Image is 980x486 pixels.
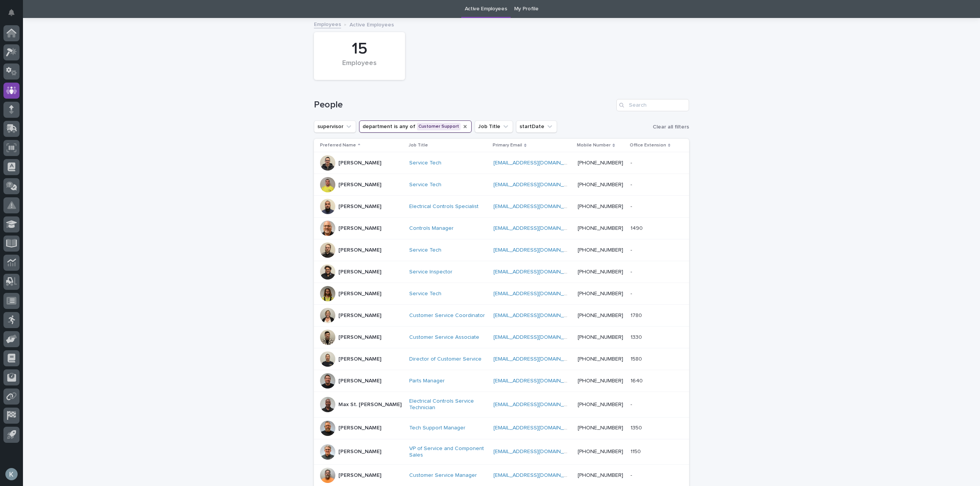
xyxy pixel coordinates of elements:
a: Customer Service Coordinator [409,312,485,319]
div: Employees [327,59,392,75]
a: [PHONE_NUMBER] [578,226,623,231]
a: Electrical Controls Specialist [409,203,479,210]
p: [PERSON_NAME] [338,425,381,431]
a: Director of Customer Service [409,356,482,362]
tr: [PERSON_NAME]Service Tech [EMAIL_ADDRESS][DOMAIN_NAME] [PHONE_NUMBER]-- [314,239,689,261]
a: Service Tech [409,291,441,297]
a: [EMAIL_ADDRESS][DOMAIN_NAME] [493,378,580,384]
p: 1780 [630,311,644,319]
a: Service Tech [409,182,441,188]
a: [EMAIL_ADDRESS][DOMAIN_NAME] [493,473,580,478]
tr: [PERSON_NAME]Service Tech [EMAIL_ADDRESS][DOMAIN_NAME] [PHONE_NUMBER]-- [314,174,689,196]
tr: [PERSON_NAME]Service Tech [EMAIL_ADDRESS][DOMAIN_NAME] [PHONE_NUMBER]-- [314,152,689,174]
span: Clear all filters [653,124,689,130]
p: Max St. [PERSON_NAME] [338,401,402,408]
p: [PERSON_NAME] [338,247,381,254]
a: [EMAIL_ADDRESS][DOMAIN_NAME] [493,335,580,340]
p: - [630,267,634,275]
a: Employees [314,20,341,28]
a: [PHONE_NUMBER] [578,402,623,407]
a: [PHONE_NUMBER] [578,313,623,318]
a: [PHONE_NUMBER] [578,182,623,187]
p: - [630,400,634,408]
tr: [PERSON_NAME]Director of Customer Service [EMAIL_ADDRESS][DOMAIN_NAME] [PHONE_NUMBER]15801580 [314,348,689,370]
a: [PHONE_NUMBER] [578,449,623,454]
button: Notifications [3,5,20,21]
a: Electrical Controls Service Technician [409,398,486,411]
tr: [PERSON_NAME]Customer Service Coordinator [EMAIL_ADDRESS][DOMAIN_NAME] [PHONE_NUMBER]17801780 [314,305,689,327]
p: - [630,289,634,297]
a: Service Inspector [409,269,452,275]
a: [EMAIL_ADDRESS][DOMAIN_NAME] [493,402,580,407]
a: Customer Service Manager [409,472,477,479]
button: department [359,120,472,133]
a: [EMAIL_ADDRESS][DOMAIN_NAME] [493,291,580,296]
a: [EMAIL_ADDRESS][DOMAIN_NAME] [493,356,580,362]
p: [PERSON_NAME] [338,269,381,275]
p: - [630,245,634,254]
p: 1350 [630,423,644,431]
p: 1490 [630,224,644,232]
p: Job Title [408,141,428,150]
p: Primary Email [493,141,522,150]
tr: [PERSON_NAME]Service Tech [EMAIL_ADDRESS][DOMAIN_NAME] [PHONE_NUMBER]-- [314,283,689,305]
a: [PHONE_NUMBER] [578,473,623,478]
a: [EMAIL_ADDRESS][DOMAIN_NAME] [493,313,580,318]
input: Search [616,99,689,111]
p: [PERSON_NAME] [338,291,381,297]
a: [EMAIL_ADDRESS][DOMAIN_NAME] [493,160,580,166]
a: [PHONE_NUMBER] [578,160,623,166]
p: Preferred Name [320,141,356,150]
div: Notifications [10,9,20,21]
a: [EMAIL_ADDRESS][DOMAIN_NAME] [493,425,580,431]
a: [PHONE_NUMBER] [578,425,623,431]
a: [EMAIL_ADDRESS][DOMAIN_NAME] [493,182,580,187]
div: 15 [327,39,392,59]
button: Clear all filters [650,121,689,133]
p: [PERSON_NAME] [338,160,381,166]
p: - [630,471,634,479]
a: [PHONE_NUMBER] [578,291,623,296]
a: [PHONE_NUMBER] [578,204,623,209]
tr: [PERSON_NAME]Controls Manager [EMAIL_ADDRESS][DOMAIN_NAME] [PHONE_NUMBER]14901490 [314,218,689,239]
a: Customer Service Associate [409,334,479,341]
p: [PERSON_NAME] [338,182,381,188]
a: Service Tech [409,160,441,166]
p: [PERSON_NAME] [338,378,381,384]
a: Controls Manager [409,225,454,232]
p: 1150 [630,447,642,455]
p: Mobile Number [577,141,611,150]
tr: Max St. [PERSON_NAME]Electrical Controls Service Technician [EMAIL_ADDRESS][DOMAIN_NAME] [PHONE_N... [314,392,689,418]
p: [PERSON_NAME] [338,334,381,341]
a: [PHONE_NUMBER] [578,378,623,384]
button: supervisor [314,120,356,133]
p: 1640 [630,376,644,384]
p: Office Extension [630,141,666,150]
a: [PHONE_NUMBER] [578,356,623,362]
p: Active Employees [350,20,394,28]
a: [EMAIL_ADDRESS][DOMAIN_NAME] [493,226,580,231]
button: users-avatar [3,466,20,482]
h1: People [314,99,613,111]
button: startDate [516,120,557,133]
p: [PERSON_NAME] [338,472,381,479]
a: [EMAIL_ADDRESS][DOMAIN_NAME] [493,204,580,209]
p: [PERSON_NAME] [338,356,381,362]
a: [EMAIL_ADDRESS][DOMAIN_NAME] [493,269,580,275]
tr: [PERSON_NAME]Tech Support Manager [EMAIL_ADDRESS][DOMAIN_NAME] [PHONE_NUMBER]13501350 [314,417,689,439]
a: [EMAIL_ADDRESS][DOMAIN_NAME] [493,449,580,454]
a: Tech Support Manager [409,425,465,431]
p: - [630,180,634,188]
tr: [PERSON_NAME]Parts Manager [EMAIL_ADDRESS][DOMAIN_NAME] [PHONE_NUMBER]16401640 [314,370,689,392]
p: - [630,202,634,210]
p: [PERSON_NAME] [338,203,381,210]
p: [PERSON_NAME] [338,449,381,455]
tr: [PERSON_NAME]Electrical Controls Specialist [EMAIL_ADDRESS][DOMAIN_NAME] [PHONE_NUMBER]-- [314,196,689,218]
tr: [PERSON_NAME]Customer Service Associate [EMAIL_ADDRESS][DOMAIN_NAME] [PHONE_NUMBER]13301330 [314,327,689,348]
p: [PERSON_NAME] [338,312,381,319]
a: [EMAIL_ADDRESS][DOMAIN_NAME] [493,247,580,253]
tr: [PERSON_NAME]Service Inspector [EMAIL_ADDRESS][DOMAIN_NAME] [PHONE_NUMBER]-- [314,261,689,283]
p: - [630,158,634,166]
button: Job Title [475,120,513,133]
